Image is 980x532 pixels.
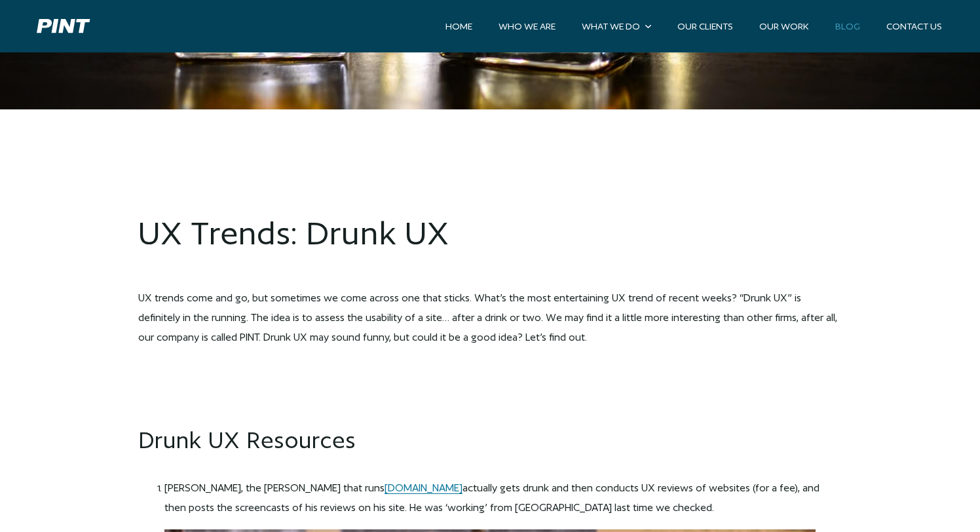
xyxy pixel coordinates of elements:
[432,15,955,37] nav: Site Navigation
[569,15,664,37] a: What We Do
[873,15,955,37] a: Contact Us
[385,482,462,494] a: [DOMAIN_NAME]
[432,15,485,37] a: Home
[138,288,842,347] p: UX trends come and go, but sometimes we come across one that sticks. What’s the most entertaining...
[164,478,842,518] li: [PERSON_NAME], the [PERSON_NAME] that runs actually gets drunk and then conducts UX reviews of we...
[746,15,822,37] a: Our Work
[485,15,569,37] a: Who We Are
[664,15,746,37] a: Our Clients
[822,15,873,37] a: Blog
[138,214,842,253] h1: UX Trends: Drunk UX
[138,426,842,455] h2: Drunk UX Resources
